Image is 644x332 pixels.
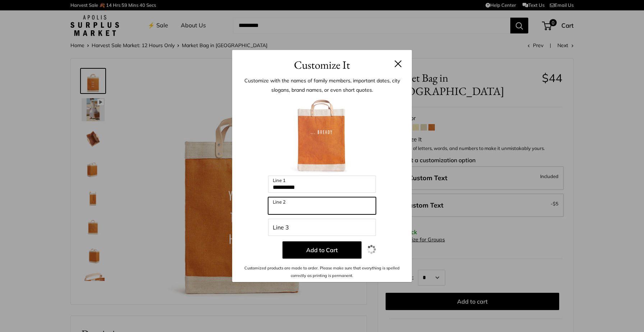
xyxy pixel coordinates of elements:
[243,56,401,73] h3: Customize It
[282,241,362,259] button: Add to Cart
[243,264,401,279] p: Customized products are made to order. Please make sure that everything is spelled correctly as p...
[282,96,362,176] img: customizer-prod
[367,245,376,254] img: loading.gif
[243,76,401,95] p: Customize with the names of family members, important dates, city slogans, brand names, or even s...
